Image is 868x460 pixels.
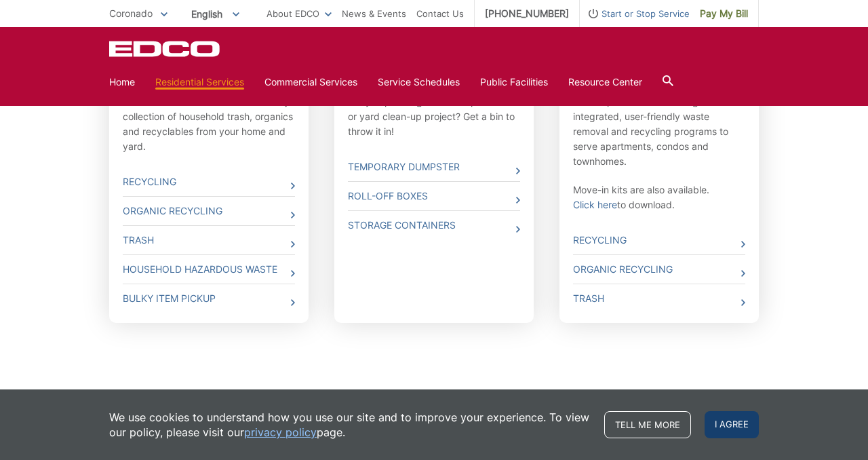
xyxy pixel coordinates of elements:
[123,197,295,225] a: Organic Recycling
[568,75,642,90] a: Resource Center
[123,226,295,254] a: Trash
[604,411,691,438] a: Tell me more
[573,197,617,212] a: Click here
[348,94,520,139] p: Are you planning a home improvement or yard clean-up project? Get a bin to throw it in!
[416,6,464,21] a: Contact Us
[348,211,520,239] a: Storage Containers
[348,153,520,181] a: Temporary Dumpster
[342,6,406,21] a: News & Events
[109,410,591,440] p: We use cookies to understand how you use our site and to improve your experience. To view our pol...
[267,6,332,21] a: About EDCO
[700,6,748,21] span: Pay My Bill
[573,284,745,313] a: Trash
[705,411,759,438] span: I agree
[244,425,317,440] a: privacy policy
[573,255,745,284] a: Organic Recycling
[109,7,153,19] span: Coronado
[573,226,745,254] a: Recycling
[378,75,460,90] a: Service Schedules
[123,284,295,313] a: Bulky Item Pickup
[264,75,357,90] a: Commercial Services
[573,183,745,212] p: Move-in kits are also available. to download.
[181,3,250,25] span: English
[109,75,135,90] a: Home
[155,75,244,90] a: Residential Services
[480,75,548,90] a: Public Facilities
[348,182,520,210] a: Roll-Off Boxes
[123,255,295,284] a: Household Hazardous Waste
[573,94,745,169] p: EDCO specializes in offering integrated, user-friendly waste removal and recycling programs to se...
[123,94,295,154] p: Residential service consists of weekly collection of household trash, organics and recyclables fr...
[123,168,295,196] a: Recycling
[109,41,222,57] a: EDCD logo. Return to the homepage.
